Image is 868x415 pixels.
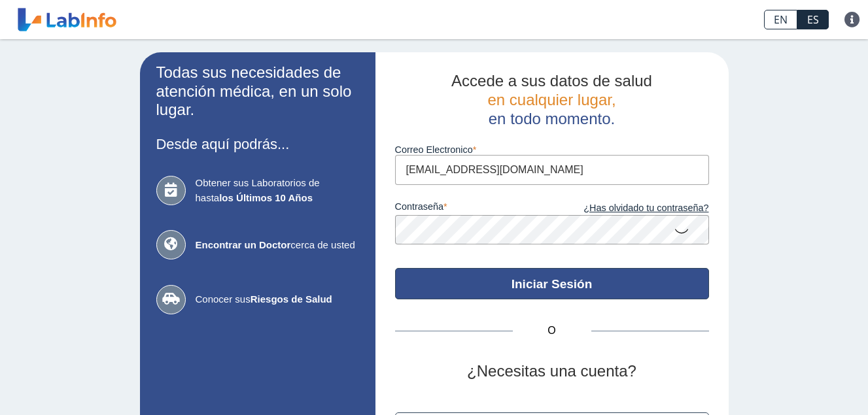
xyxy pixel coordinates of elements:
[219,192,313,203] b: los Últimos 10 Años
[395,144,709,155] label: Correo Electronico
[395,268,709,299] button: Iniciar Sesión
[156,136,359,152] h3: Desde aquí podrás...
[513,323,591,339] span: O
[395,362,709,381] h2: ¿Necesitas una cuenta?
[451,72,652,90] span: Accede a sus datos de salud
[487,91,616,108] span: en cualquier lugar,
[395,201,552,216] label: contraseña
[196,292,359,307] span: Conocer sus
[251,293,332,305] b: Riesgos de Salud
[196,176,359,205] span: Obtener sus Laboratorios de hasta
[752,364,854,401] iframe: Help widget launcher
[196,239,291,250] b: Encontrar un Doctor
[489,110,615,127] span: en todo momento.
[156,63,359,120] h2: Todas sus necesidades de atención médica, en un solo lugar.
[764,10,797,29] a: EN
[552,201,709,216] a: ¿Has olvidado tu contraseña?
[196,238,359,253] span: cerca de usted
[797,10,829,29] a: ES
